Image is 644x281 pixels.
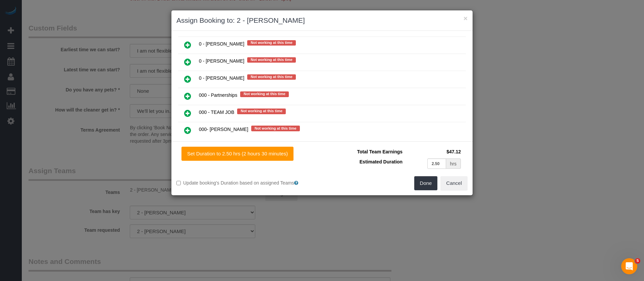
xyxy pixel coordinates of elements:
iframe: Intercom live chat [621,258,637,274]
input: Update booking's Duration based on assigned Teams [176,181,181,185]
button: Set Duration to 2.50 hrs (2 hours 30 minutes) [181,147,293,161]
span: Not working at this time [247,40,296,46]
span: Not working at this time [251,126,300,131]
td: Total Team Earnings [327,147,404,157]
label: Update booking's Duration based on assigned Teams [176,180,317,186]
h3: Assign Booking to: 2 - [PERSON_NAME] [176,15,468,25]
span: Not working at this time [247,74,296,80]
span: Not working at this time [247,57,296,63]
td: $47.12 [404,147,463,157]
span: 0 - [PERSON_NAME] [199,58,244,64]
span: 000 - Partnerships [199,93,237,98]
span: 000- [PERSON_NAME] [199,127,248,132]
span: 0 - [PERSON_NAME] [199,41,244,47]
span: Not working at this time [240,91,289,97]
span: 5 [635,258,640,264]
span: Not working at this time [237,109,286,114]
span: 0 - [PERSON_NAME] [199,75,244,81]
span: Estimated Duration [360,159,402,164]
button: × [464,15,468,22]
div: hrs [446,158,461,169]
span: 000 - TEAM JOB [199,110,234,115]
button: Done [414,176,438,190]
button: Cancel [440,176,468,190]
